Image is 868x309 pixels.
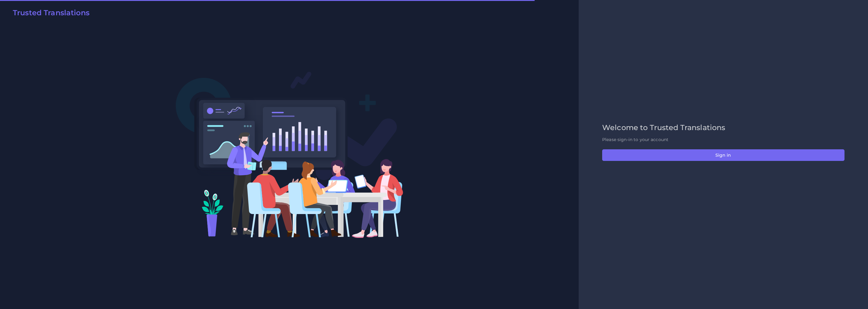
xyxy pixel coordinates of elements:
p: Please sign-in to your account [602,136,844,143]
h2: Welcome to Trusted Translations [602,123,844,132]
button: Sign in [602,149,844,161]
a: Trusted Translations [9,9,89,20]
h2: Trusted Translations [13,9,89,17]
img: Login V2 [175,71,403,238]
